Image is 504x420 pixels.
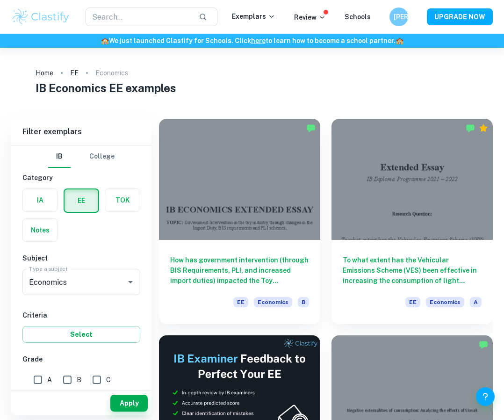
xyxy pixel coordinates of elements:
h1: IB Economics EE examples [36,80,469,96]
button: Help and Feedback [476,387,495,406]
a: here [251,37,266,44]
div: Premium [479,123,488,133]
button: Select [22,326,140,343]
h6: We just launched Clastify for Schools. Click to learn how to become a school partner. [2,36,502,46]
span: C [106,375,111,385]
a: EE [70,66,79,80]
p: Economics [95,68,128,78]
a: To what extent has the Vehicular Emissions Scheme (VES) been effective in increasing the consumpt... [331,119,493,324]
button: Open [124,275,137,289]
button: Notes [23,219,58,241]
span: Economics [254,297,292,307]
button: Apply [110,395,148,412]
h6: Subject [22,253,140,263]
span: EE [233,297,248,307]
span: 🏫 [396,37,403,44]
h6: Filter exemplars [11,119,151,145]
h6: Grade [22,354,140,364]
span: B [298,297,309,307]
p: Review [294,12,326,22]
span: Economics [426,297,464,307]
span: 🏫 [101,37,109,44]
img: Marked [306,123,316,133]
input: Search... [86,7,191,26]
h6: Category [22,173,140,183]
span: A [47,375,52,385]
label: Type a subject [29,265,68,273]
div: Filter type choice [48,145,115,168]
a: Home [36,66,53,80]
h6: [PERSON_NAME] [394,12,404,22]
a: Schools [345,13,371,21]
span: B [77,375,81,385]
img: Clastify logo [11,7,71,26]
h6: To what extent has the Vehicular Emissions Scheme (VES) been effective in increasing the consumpt... [343,255,482,286]
p: Exemplars [232,11,275,22]
h6: Criteria [22,310,140,320]
button: TOK [105,189,140,211]
button: IA [23,189,58,211]
button: EE [65,189,98,212]
span: A [470,297,482,307]
button: UPGRADE NOW [427,8,493,25]
span: EE [405,297,420,307]
a: How has government intervention (through BIS Requirements, PLI, and increased import duties) impa... [159,119,320,324]
img: Marked [479,340,488,349]
img: Marked [466,123,475,133]
button: [PERSON_NAME] [389,7,408,26]
button: College [89,145,115,168]
button: IB [48,145,71,168]
h6: How has government intervention (through BIS Requirements, PLI, and increased import duties) impa... [170,255,309,286]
